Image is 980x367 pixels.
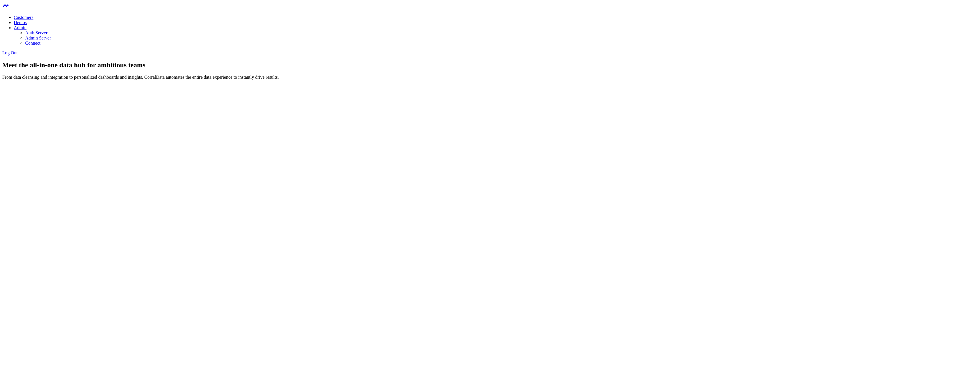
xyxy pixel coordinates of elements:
[2,75,978,80] p: From data cleansing and integration to personalized dashboards and insights, CorralData automates...
[14,25,26,30] a: Admin
[14,15,33,20] a: Customers
[2,61,978,69] h1: Meet the all-in-one data hub for ambitious teams
[25,41,40,46] a: Connect
[25,30,47,35] a: Auth Server
[14,20,27,25] a: Demos
[25,35,51,40] a: Admin Server
[2,50,18,55] a: Log Out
